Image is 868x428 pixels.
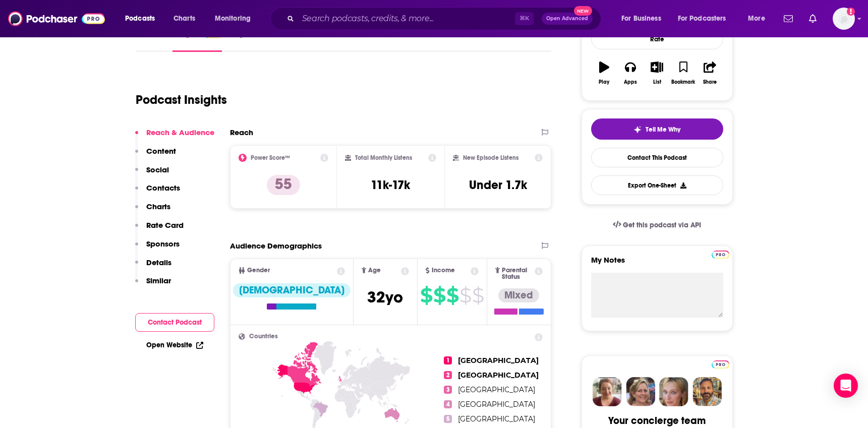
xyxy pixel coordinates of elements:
p: 55 [267,175,300,195]
span: Open Advanced [546,16,588,21]
span: Get this podcast via API [623,221,701,229]
svg: Add a profile image [847,8,855,16]
button: Contacts [135,183,180,202]
span: $ [433,287,445,303]
button: Content [135,146,176,165]
label: My Notes [591,255,723,273]
a: Pro website [712,249,729,259]
span: $ [446,287,458,303]
a: Show notifications dropdown [805,10,821,27]
button: List [644,55,670,91]
div: Mixed [498,288,539,302]
a: Get this podcast via API [605,213,710,237]
span: [GEOGRAPHIC_DATA] [458,400,535,409]
span: For Podcasters [678,12,726,26]
span: [GEOGRAPHIC_DATA] [458,371,539,380]
span: $ [459,287,471,303]
h2: Total Monthly Listens [355,154,412,161]
a: Lists [383,29,398,52]
img: Jon Profile [692,377,722,406]
p: Contacts [146,183,180,193]
a: InsightsPodchaser Pro [172,29,222,52]
button: Social [135,165,169,184]
p: Sponsors [146,239,180,249]
a: Similar [413,29,437,52]
span: Podcasts [125,12,155,26]
span: ⌘ K [515,12,534,25]
p: Social [146,165,169,174]
span: [GEOGRAPHIC_DATA] [458,356,539,365]
button: Rate Card [135,220,184,239]
button: open menu [671,11,741,27]
button: open menu [741,11,778,27]
a: Open Website [146,341,203,349]
a: Charts [167,11,201,27]
span: New [574,6,592,16]
h2: Reach [230,128,253,137]
span: [GEOGRAPHIC_DATA] [458,414,535,423]
input: Search podcasts, credits, & more... [298,11,515,27]
div: Bookmark [671,79,695,85]
img: Podchaser Pro [712,360,729,369]
button: Similar [135,276,171,294]
span: 1 [444,356,452,364]
button: open menu [614,11,674,27]
button: Share [697,55,723,91]
button: Bookmark [670,55,697,91]
img: User Profile [833,8,855,30]
h2: Audience Demographics [230,241,322,251]
a: Reviews [300,29,329,52]
button: Details [135,258,171,276]
span: Countries [249,333,278,340]
button: Export One-Sheet [591,175,723,195]
span: Gender [247,267,270,274]
span: 5 [444,415,452,423]
button: Reach & Audience [135,128,214,146]
span: Parental Status [502,267,533,280]
span: 2 [444,371,452,379]
button: Contact Podcast [135,313,214,332]
a: About [136,29,158,52]
img: tell me why sparkle [633,126,642,134]
a: Credits [343,29,369,52]
p: Reach & Audience [146,128,214,137]
h1: Podcast Insights [136,92,227,107]
span: 32 yo [367,287,403,307]
span: More [748,12,765,26]
button: Charts [135,202,170,220]
span: Charts [173,12,195,26]
p: Charts [146,202,170,211]
h2: New Episode Listens [463,154,518,161]
button: Apps [617,55,644,91]
span: 3 [444,386,452,394]
span: Age [368,267,381,274]
button: Show profile menu [833,8,855,30]
button: Sponsors [135,239,180,258]
h2: Power Score™ [251,154,290,161]
button: Play [591,55,617,91]
div: Open Intercom Messenger [834,374,858,398]
p: Details [146,258,171,267]
div: Apps [624,79,637,85]
p: Content [146,146,176,156]
p: Rate Card [146,220,184,230]
span: 4 [444,400,452,408]
span: $ [420,287,432,303]
a: Pro website [712,359,729,369]
button: open menu [208,11,264,27]
a: Show notifications dropdown [780,10,797,27]
img: Podchaser - Follow, Share and Rate Podcasts [8,9,105,28]
span: Logged in as ereardon [833,8,855,30]
div: List [653,79,661,85]
h3: 11k-17k [371,177,410,193]
div: Play [599,79,609,85]
div: [DEMOGRAPHIC_DATA] [233,283,351,297]
span: $ [472,287,484,303]
button: tell me why sparkleTell Me Why [591,118,723,140]
span: Tell Me Why [646,126,680,134]
a: Episodes217 [236,29,285,52]
div: Search podcasts, credits, & more... [280,7,611,30]
img: Jules Profile [659,377,688,406]
img: Barbara Profile [626,377,655,406]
